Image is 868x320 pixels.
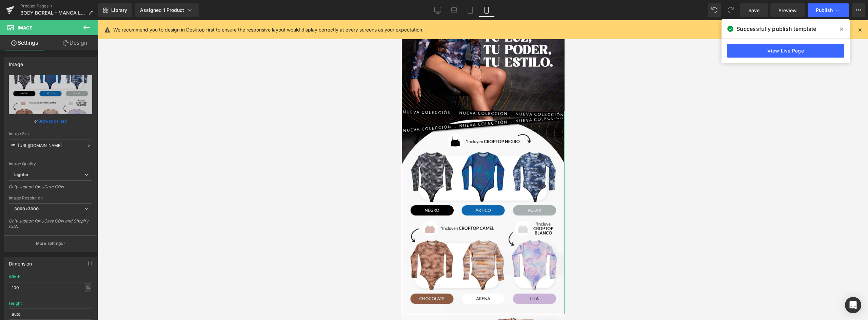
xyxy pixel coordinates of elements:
a: Preview [770,3,805,17]
button: More [852,3,865,17]
span: Successfully publish template [736,25,816,33]
div: Open Intercom Messenger [845,297,861,313]
a: Tablet [462,3,478,17]
div: % [85,283,91,292]
div: Only support for UCare CDN and Shopify CDN [9,218,92,234]
div: or [9,118,92,125]
span: Preview [778,7,797,14]
span: Image [18,25,32,30]
a: Desktop [430,3,446,17]
a: Mobile [478,3,495,17]
span: Library [111,7,127,13]
a: Design [51,35,100,50]
div: Image [9,58,23,67]
div: Image Src [9,131,92,136]
span: Publish [816,7,833,13]
input: auto [9,308,92,320]
div: Assigned 1 Product [140,7,194,14]
b: Lighter [14,172,28,177]
a: Product Pages [20,3,98,9]
a: New Library [98,3,132,17]
div: Width [9,275,20,279]
span: Save [748,7,759,14]
p: We recommend you to design in Desktop first to ensure the responsive layout would display correct... [113,26,423,34]
span: BODY BOREAL - MANGA LARGA [20,10,85,16]
p: More settings [36,240,63,247]
a: Laptop [446,3,462,17]
button: More settings [4,235,97,251]
div: Only support for UCare CDN [9,184,92,194]
div: Height [9,301,22,306]
a: Browse gallery [38,115,67,127]
div: Image Resolution [9,196,92,200]
input: auto [9,282,92,293]
button: Publish [808,3,849,17]
button: Undo [708,3,721,17]
div: Image Quality [9,162,92,166]
input: Link [9,140,92,151]
a: View Live Page [727,44,844,58]
b: 3000x3000 [14,206,39,211]
button: Redo [724,3,737,17]
div: Dimension [9,257,32,266]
